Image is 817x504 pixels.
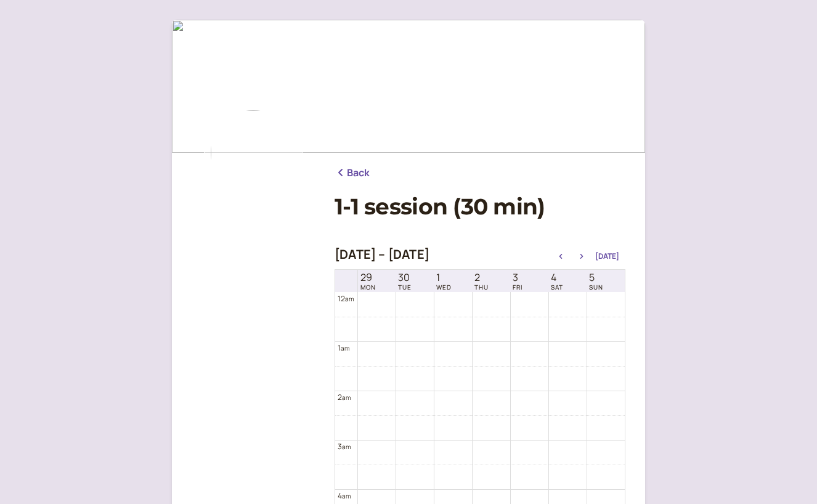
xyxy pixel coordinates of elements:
[338,293,354,304] div: 12
[595,252,619,261] button: [DATE]
[551,272,563,283] span: 4
[548,270,566,292] a: October 4, 2025
[474,283,489,291] span: THU
[510,270,525,292] a: October 3, 2025
[342,442,351,451] span: am
[398,272,412,283] span: 30
[338,441,351,452] div: 3
[345,295,354,303] span: am
[398,283,412,291] span: TUE
[335,165,370,181] a: Back
[342,492,351,500] span: am
[341,344,349,352] span: am
[472,270,491,292] a: October 2, 2025
[551,283,563,291] span: SAT
[338,490,351,502] div: 4
[338,391,351,403] div: 2
[335,193,625,220] h1: 1-1 session (30 min)
[342,393,351,402] span: am
[513,272,522,283] span: 3
[338,342,350,354] div: 1
[587,270,606,292] a: October 5, 2025
[360,283,376,291] span: MON
[589,283,603,291] span: SUN
[335,247,429,262] h2: [DATE] – [DATE]
[513,283,522,291] span: FRI
[474,272,489,283] span: 2
[358,270,378,292] a: September 29, 2025
[436,272,452,283] span: 1
[396,270,414,292] a: September 30, 2025
[360,272,376,283] span: 29
[436,283,452,291] span: WED
[589,272,603,283] span: 5
[434,270,454,292] a: October 1, 2025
